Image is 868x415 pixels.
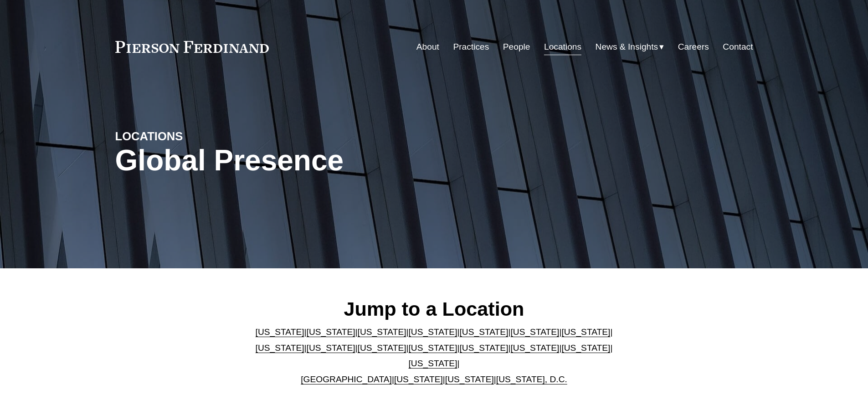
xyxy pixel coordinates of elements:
a: [US_STATE] [459,327,508,337]
p: | | | | | | | | | | | | | | | | | | [248,324,620,387]
a: [US_STATE] [307,327,355,337]
a: [US_STATE] [561,327,610,337]
a: People [503,38,530,56]
a: Contact [723,38,753,56]
a: Locations [544,38,581,56]
a: [US_STATE] [394,374,443,384]
span: News & Insights [596,39,658,55]
a: [US_STATE] [358,327,406,337]
a: folder dropdown [596,38,664,56]
a: Practices [453,38,489,56]
a: Careers [678,38,709,56]
a: [US_STATE] [256,343,304,353]
a: [US_STATE] [409,359,457,368]
h1: Global Presence [115,144,540,177]
h2: Jump to a Location [248,297,620,321]
a: [US_STATE] [510,327,559,337]
a: [US_STATE] [445,374,494,384]
a: [US_STATE], D.C. [496,374,567,384]
a: [US_STATE] [510,343,559,353]
a: About [416,38,439,56]
a: [US_STATE] [358,343,406,353]
a: [US_STATE] [409,327,457,337]
a: [US_STATE] [409,343,457,353]
a: [US_STATE] [307,343,355,353]
a: [US_STATE] [256,327,304,337]
a: [US_STATE] [459,343,508,353]
h4: LOCATIONS [115,129,275,143]
a: [GEOGRAPHIC_DATA] [301,374,392,384]
a: [US_STATE] [561,343,610,353]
